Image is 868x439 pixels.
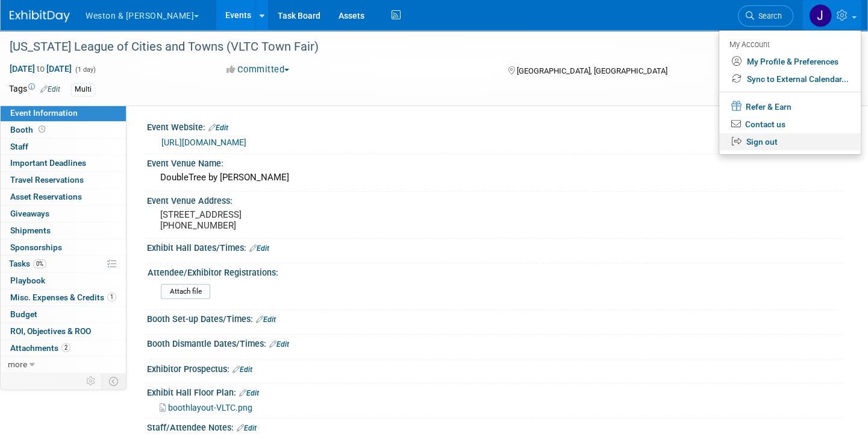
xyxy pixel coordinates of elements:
span: Booth [10,125,48,134]
span: Staff [10,142,28,151]
a: Edit [239,389,259,397]
a: Staff [1,139,126,155]
span: Sponsorships [10,242,62,252]
div: Exhibit Hall Dates/Times: [147,239,844,254]
span: Tasks [9,259,46,268]
a: boothlayout-VLTC.png [160,403,252,412]
a: Edit [40,85,60,93]
a: Edit [269,340,289,349]
span: Search [754,11,782,21]
a: Giveaways [1,206,126,222]
pre: [STREET_ADDRESS] [PHONE_NUMBER] [160,209,424,231]
span: boothlayout-VLTC.png [168,403,252,412]
div: Multi [71,83,95,96]
td: Personalize Event Tab Strip [81,373,102,389]
a: Edit [237,424,257,432]
span: 1 [107,292,116,302]
span: more [8,359,27,369]
img: ExhibitDay [10,10,70,22]
a: Refer & Earn [719,97,861,116]
div: Staff/Attendee Notes: [147,418,844,434]
td: Toggle Event Tabs [102,373,126,389]
div: [US_STATE] League of Cities and Towns (VLTC Town Fair) [5,36,773,58]
span: (1 day) [74,66,96,74]
span: [DATE] [DATE] [9,63,72,74]
span: Asset Reservations [10,192,82,201]
a: Shipments [1,223,126,239]
a: My Profile & Preferences [719,53,861,71]
span: Giveaways [10,209,49,218]
div: Booth Dismantle Dates/Times: [147,335,844,350]
a: Edit [208,124,228,132]
a: Edit [256,315,276,324]
div: Event Venue Name: [147,154,844,169]
a: Edit [233,365,252,374]
a: Booth [1,122,126,138]
span: Important Deadlines [10,158,86,168]
a: Misc. Expenses & Credits1 [1,289,126,306]
a: Travel Reservations [1,172,126,188]
div: Event Venue Address: [147,192,844,207]
span: ROI, Objectives & ROO [10,326,91,336]
a: Event Information [1,105,126,121]
a: Budget [1,306,126,323]
img: Janet Ruggles-Power [809,4,832,27]
a: Contact us [719,116,861,133]
span: 0% [33,259,46,268]
div: Event Website: [147,118,844,134]
span: Misc. Expenses & Credits [10,292,116,302]
a: Sign out [719,133,861,151]
div: My Account [729,37,849,51]
span: Budget [10,309,37,319]
div: Attendee/Exhibitor Registrations: [148,264,838,279]
a: Tasks0% [1,256,126,272]
a: Sponsorships [1,239,126,256]
span: [GEOGRAPHIC_DATA], [GEOGRAPHIC_DATA] [517,66,667,75]
div: Booth Set-up Dates/Times: [147,310,844,326]
div: Exhibitor Prospectus: [147,360,844,376]
span: Shipments [10,226,51,235]
a: Playbook [1,273,126,289]
a: Asset Reservations [1,189,126,205]
div: DoubleTree by [PERSON_NAME] [156,168,835,187]
td: Tags [9,83,60,96]
span: Event Information [10,108,78,118]
span: Playbook [10,276,45,285]
span: 2 [61,343,70,352]
span: Attachments [10,343,70,353]
a: Attachments2 [1,340,126,356]
span: Travel Reservations [10,175,84,185]
a: ROI, Objectives & ROO [1,323,126,340]
a: Edit [249,244,269,253]
button: Committed [222,63,294,76]
span: Booth not reserved yet [36,125,48,134]
a: Sync to External Calendar... [719,71,861,88]
span: to [35,64,46,74]
a: more [1,356,126,373]
a: [URL][DOMAIN_NAME] [161,137,246,147]
div: Exhibit Hall Floor Plan: [147,384,844,399]
a: Search [738,5,793,27]
a: Important Deadlines [1,155,126,171]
